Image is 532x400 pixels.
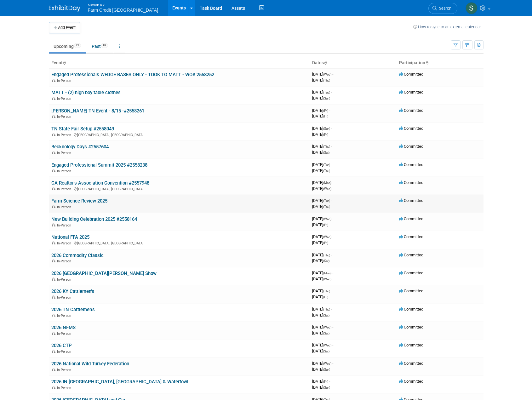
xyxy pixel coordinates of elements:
[323,308,330,311] span: (Thu)
[399,343,423,347] span: Committed
[399,126,423,131] span: Committed
[399,361,423,366] span: Committed
[323,181,331,185] span: (Mon)
[51,234,89,240] a: National FFA 2025
[312,222,328,227] span: [DATE]
[51,240,307,245] div: [GEOGRAPHIC_DATA], [GEOGRAPHIC_DATA]
[312,132,328,137] span: [DATE]
[399,180,423,185] span: Committed
[312,325,333,329] span: [DATE]
[312,90,332,94] span: [DATE]
[51,271,157,276] a: 2026 [GEOGRAPHIC_DATA][PERSON_NAME] Show
[312,367,330,372] span: [DATE]
[51,162,147,168] a: Engaged Professional Summit 2025 #2558238
[57,97,73,101] span: In-Person
[52,277,55,281] img: In-Person Event
[312,72,333,77] span: [DATE]
[323,145,330,148] span: (Thu)
[51,180,149,186] a: CA Realtor's Association Convention #2557948
[399,90,423,94] span: Committed
[323,73,331,76] span: (Wed)
[323,217,331,221] span: (Wed)
[332,234,333,239] span: -
[52,368,55,371] img: In-Person Event
[312,96,330,100] span: [DATE]
[52,223,55,226] img: In-Person Event
[323,199,330,203] span: (Tue)
[323,163,330,167] span: (Tue)
[332,343,333,347] span: -
[323,344,331,347] span: (Wed)
[57,133,73,137] span: In-Person
[312,126,332,131] span: [DATE]
[323,187,331,191] span: (Wed)
[413,25,483,29] a: How to sync to an external calendar...
[312,331,329,335] span: [DATE]
[329,108,330,113] span: -
[52,187,55,190] img: In-Person Event
[466,2,478,14] img: Stephanie Hillner
[52,314,55,317] img: In-Person Event
[399,162,423,167] span: Committed
[57,350,73,354] span: In-Person
[331,307,332,311] span: -
[323,332,329,335] span: (Sat)
[397,58,483,68] th: Participation
[74,43,81,48] span: 21
[312,361,333,366] span: [DATE]
[399,289,423,293] span: Committed
[57,259,73,263] span: In-Person
[323,109,328,112] span: (Fri)
[312,307,332,311] span: [DATE]
[57,332,73,336] span: In-Person
[312,150,329,155] span: [DATE]
[51,379,188,385] a: 2026 IN [GEOGRAPHIC_DATA], [GEOGRAPHIC_DATA] & Waterfowl
[332,72,333,77] span: -
[312,168,330,173] span: [DATE]
[323,127,330,130] span: (Sun)
[323,259,329,263] span: (Sat)
[51,108,144,114] a: [PERSON_NAME] TN Event - 8/15 -#2558261
[57,205,73,209] span: In-Person
[331,144,332,149] span: -
[331,289,332,293] span: -
[399,379,423,384] span: Committed
[51,289,94,294] a: 2026 KY Cattlemen's
[87,40,113,52] a: Past87
[399,108,423,113] span: Committed
[312,144,332,149] span: [DATE]
[332,180,333,185] span: -
[323,151,329,154] span: (Sat)
[332,216,333,221] span: -
[332,271,333,275] span: -
[51,144,109,150] a: Becknology Days #2557604
[57,277,73,282] span: In-Person
[323,350,329,353] span: (Sat)
[51,253,104,258] a: 2026 Commodity Classic
[312,294,328,299] span: [DATE]
[312,78,330,83] span: [DATE]
[51,198,107,204] a: Farm Science Review 2025
[57,151,73,155] span: In-Person
[312,240,328,245] span: [DATE]
[312,271,333,275] span: [DATE]
[57,169,73,173] span: In-Person
[323,380,328,383] span: (Fri)
[323,97,330,100] span: (Sun)
[51,186,307,191] div: [GEOGRAPHIC_DATA], [GEOGRAPHIC_DATA]
[399,325,423,329] span: Committed
[57,241,73,245] span: In-Person
[312,343,333,347] span: [DATE]
[49,22,80,33] button: Add Event
[323,368,330,371] span: (Sun)
[52,259,55,262] img: In-Person Event
[52,97,55,100] img: In-Person Event
[52,115,55,118] img: In-Person Event
[51,126,114,132] a: TN State Fair Setup #2558049
[323,133,328,136] span: (Fri)
[331,162,332,167] span: -
[312,162,332,167] span: [DATE]
[323,254,330,257] span: (Thu)
[52,79,55,82] img: In-Person Event
[331,126,332,131] span: -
